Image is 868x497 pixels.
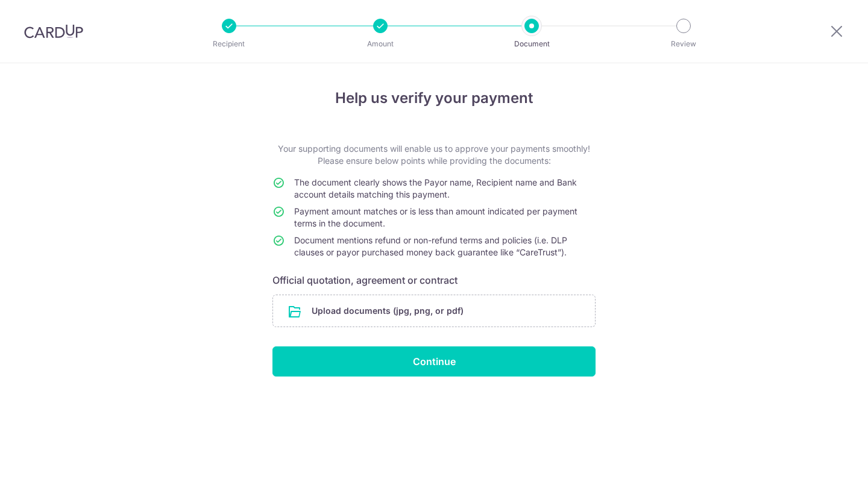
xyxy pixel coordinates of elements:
span: The document clearly shows the Payor name, Recipient name and Bank account details matching this ... [294,177,577,199]
p: Your supporting documents will enable us to approve your payments smoothly! Please ensure below p... [272,143,596,167]
p: Recipient [184,38,274,50]
input: Continue [272,346,596,377]
iframe: Opens a widget where you can find more information [791,461,856,491]
p: Amount [336,38,425,50]
p: Document [487,38,576,50]
img: CardUp [24,24,83,39]
h6: Official quotation, agreement or contract [272,273,596,287]
h4: Help us verify your payment [272,87,596,109]
span: Document mentions refund or non-refund terms and policies (i.e. DLP clauses or payor purchased mo... [294,235,567,257]
div: Upload documents (jpg, png, or pdf) [272,295,596,327]
span: Payment amount matches or is less than amount indicated per payment terms in the document. [294,206,577,228]
p: Review [639,38,728,50]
